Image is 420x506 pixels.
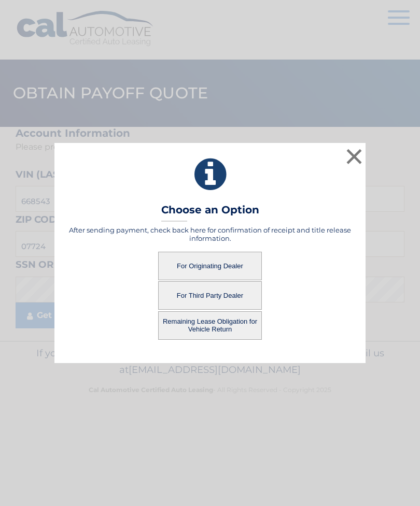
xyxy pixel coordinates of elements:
[158,252,262,280] button: For Originating Dealer
[161,204,259,222] h3: Choose an Option
[158,311,262,340] button: Remaining Lease Obligation for Vehicle Return
[158,281,262,310] button: For Third Party Dealer
[344,146,365,167] button: ×
[67,226,353,242] h5: After sending payment, check back here for confirmation of receipt and title release information.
